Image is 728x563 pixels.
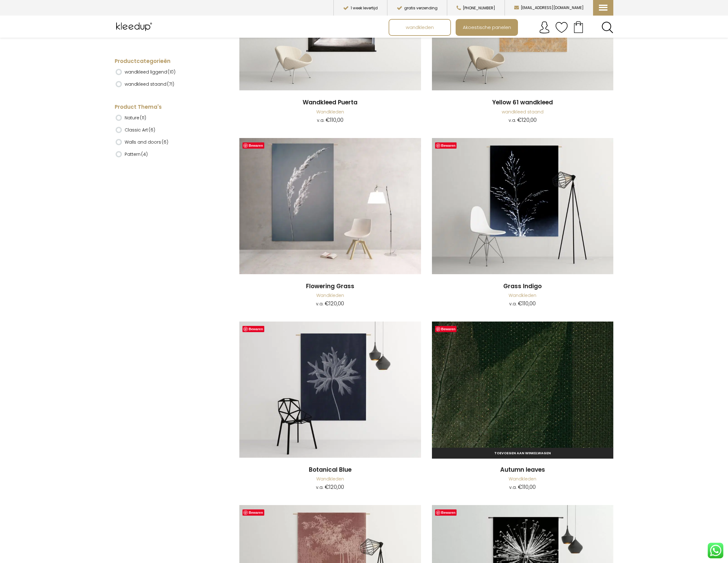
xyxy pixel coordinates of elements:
[402,21,437,33] span: wandkleden
[239,138,421,275] a: Flowering Grass
[601,21,613,33] a: Search
[518,483,522,491] span: €
[509,484,517,490] span: v.a.
[325,300,329,307] span: €
[326,116,343,124] bdi: 110,00
[125,79,174,89] label: wandkleed staand
[432,138,614,274] img: Grass Indigo
[115,58,214,65] h4: Productcategorieën
[432,138,614,275] a: Grass Indigo
[167,81,174,87] span: (71)
[316,484,323,490] span: v.a.
[432,322,614,459] a: Autumn LeavesDetail Autumn Leaves
[125,112,146,123] label: Nature
[502,109,544,115] a: wandkleed staand
[242,326,264,332] a: Bewaren
[239,138,421,274] img: Flowering Grass
[432,448,614,459] a: Toevoegen aan winkelwagen: “Autumn leaves“
[125,137,168,147] label: Walls and doors
[316,301,323,307] span: v.a.
[115,19,155,35] img: Kleedup
[568,19,589,35] a: Your cart
[317,117,324,123] span: v.a.
[316,476,344,482] a: Wandkleden
[115,103,214,111] h4: Product Thema's
[432,98,614,107] a: Yellow 61 wandkleed
[435,509,457,516] a: Bewaren
[316,109,344,115] a: Wandkleden
[242,142,264,149] a: Bewaren
[435,142,457,149] a: Bewaren
[125,149,148,160] label: Pattern
[509,301,517,307] span: v.a.
[239,98,421,107] a: Wandkleed Puerta
[326,116,330,124] span: €
[518,300,522,307] span: €
[517,116,522,124] span: €
[389,20,450,35] a: wandkleden
[538,21,551,34] img: account.svg
[168,69,175,75] span: (10)
[149,127,155,133] span: (6)
[518,300,536,307] bdi: 110,00
[509,117,516,123] span: v.a.
[435,326,457,332] a: Bewaren
[242,509,264,516] a: Bewaren
[325,483,329,491] span: €
[555,21,568,34] img: verlanglijstje.svg
[140,115,146,121] span: (11)
[432,466,614,474] a: Autumn leaves
[509,476,536,482] a: Wandkleden
[162,139,168,145] span: (6)
[432,282,614,291] a: Grass Indigo
[239,282,421,291] a: Flowering Grass
[509,292,536,298] a: Wandkleden
[239,466,421,474] a: Botanical Blue
[239,322,421,459] a: Botanical BlueWandkleed
[389,19,618,36] nav: Main menu
[316,292,344,298] a: Wandkleden
[325,300,344,307] bdi: 120,00
[325,483,344,491] bdi: 120,00
[518,483,536,491] bdi: 110,00
[125,67,175,77] label: wandkleed liggend
[125,125,155,135] label: Classic Art
[459,21,515,33] span: Akoestische panelen
[517,116,537,124] bdi: 120,00
[141,151,148,157] span: (4)
[456,20,517,35] a: Akoestische panelen
[239,322,421,458] img: Botanical Blue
